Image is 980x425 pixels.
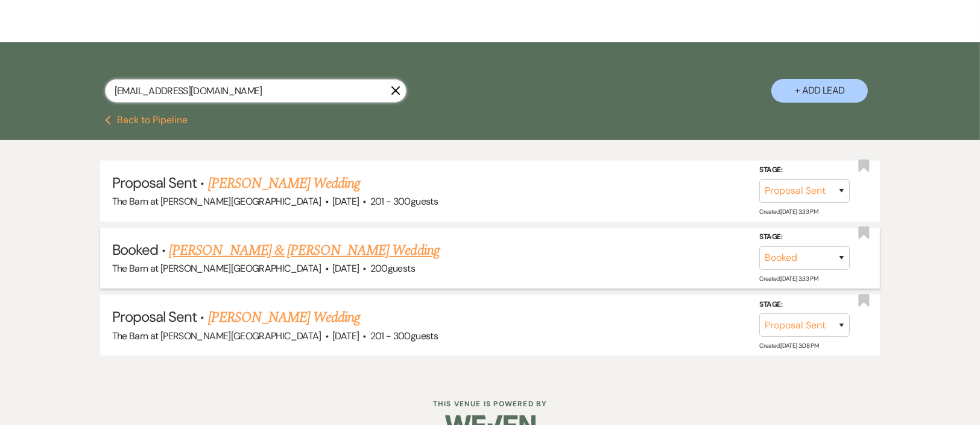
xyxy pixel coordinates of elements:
[169,240,439,261] a: [PERSON_NAME] & [PERSON_NAME] Wedding
[112,240,158,259] span: Booked
[105,115,188,125] button: Back to Pipeline
[759,231,850,244] label: Stage:
[208,173,361,194] a: [PERSON_NAME] Wedding
[112,262,321,275] span: The Barn at [PERSON_NAME][GEOGRAPHIC_DATA]
[332,330,359,342] span: [DATE]
[332,262,359,275] span: [DATE]
[759,342,818,350] span: Created: [DATE] 3:08 PM
[370,195,438,208] span: 201 - 300 guests
[759,275,818,283] span: Created: [DATE] 3:33 PM
[771,79,868,103] button: + Add Lead
[105,79,406,103] input: Search by name, event date, email address or phone number
[759,298,850,311] label: Stage:
[112,173,197,192] span: Proposal Sent
[112,195,321,208] span: The Barn at [PERSON_NAME][GEOGRAPHIC_DATA]
[112,307,197,326] span: Proposal Sent
[759,208,818,216] span: Created: [DATE] 3:33 PM
[112,330,321,342] span: The Barn at [PERSON_NAME][GEOGRAPHIC_DATA]
[370,330,438,342] span: 201 - 300 guests
[208,307,361,328] a: [PERSON_NAME] Wedding
[370,262,415,275] span: 200 guests
[332,195,359,208] span: [DATE]
[759,164,850,177] label: Stage:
